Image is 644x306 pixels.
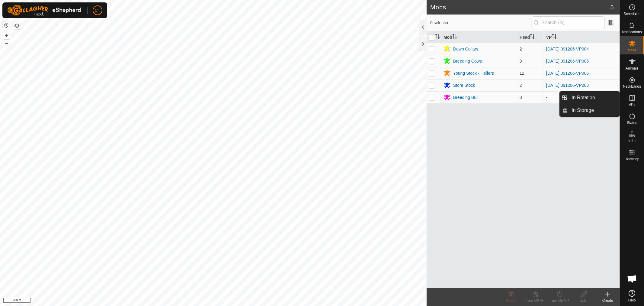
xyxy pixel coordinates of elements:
div: Breeding Bull [453,94,478,101]
span: Infra [628,139,636,143]
span: 0 selected [430,20,532,26]
h2: Mobs [430,4,610,11]
button: + [3,32,10,39]
div: Young Stock - Heifers [453,70,494,76]
img: Gallagher Logo [7,5,83,16]
p-sorticon: Activate to sort [530,35,535,40]
button: – [3,40,10,47]
a: Help [620,288,644,304]
div: Turn On VP [547,298,572,303]
span: Neckbands [623,85,641,88]
span: In Storage [572,107,594,114]
a: [DATE] 091206-VP004 [546,47,589,51]
span: Heatmap [625,157,639,161]
div: Edit [572,298,596,303]
th: VP [544,31,620,43]
td: - [544,91,620,103]
div: Store Stock [453,82,475,89]
th: Mob [441,31,517,43]
a: In Storage [568,104,620,116]
span: 8 [520,59,522,63]
div: Turn Off VP [523,298,547,303]
li: In Rotation [560,92,620,104]
span: Mobs [628,48,636,52]
input: Search (S) [532,16,605,29]
span: Status [627,121,637,125]
button: Reset Map [3,22,10,29]
div: Open chat [623,270,641,288]
span: 2 [520,83,522,88]
a: [DATE] 091206-VP005 [546,71,589,76]
span: Delete [506,298,517,303]
span: VPs [629,103,635,106]
span: Help [628,298,636,302]
a: [DATE] 091206-VP005 [546,59,589,63]
span: Schedules [623,12,640,16]
li: In Storage [560,104,620,116]
span: 5 [610,3,614,12]
span: CT [95,7,101,14]
span: In Rotation [572,94,595,101]
p-sorticon: Activate to sort [552,35,557,40]
a: [DATE] 091206-VP003 [546,83,589,88]
span: 2 [520,47,522,51]
a: In Rotation [568,92,620,104]
a: Privacy Policy [190,298,212,304]
th: Head [517,31,544,43]
span: Notifications [622,30,642,34]
div: Breeding Cows [453,58,482,64]
div: Create [596,298,620,303]
div: Down Collars [453,46,478,52]
span: 0 [520,95,522,100]
button: Map Layers [13,22,21,29]
p-sorticon: Activate to sort [435,35,440,40]
p-sorticon: Activate to sort [452,35,457,40]
a: Contact Us [219,298,237,304]
span: Animals [626,67,639,70]
span: 12 [520,71,524,76]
